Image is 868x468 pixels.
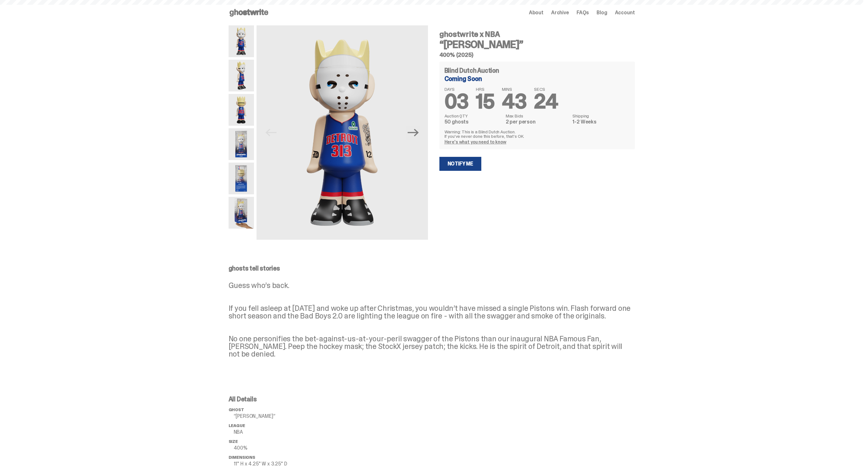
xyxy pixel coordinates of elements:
[229,197,254,229] img: eminem%20scale.png
[597,10,607,15] a: Blog
[257,25,428,240] img: Copy%20of%20Eminem_NBA_400_1.png
[529,10,544,15] a: About
[234,414,330,419] p: “[PERSON_NAME]”
[444,130,630,138] p: Warning: This is a Blind Dutch Auction. If you’ve never done this before, that’s OK.
[444,87,469,91] span: DAYS
[229,128,254,160] img: Eminem_NBA_400_12.png
[234,445,330,451] p: 400%
[444,67,499,74] h4: Blind Dutch Auction
[444,88,469,115] span: 03
[439,39,635,50] h3: “[PERSON_NAME]”
[229,455,255,460] span: Dimensions
[229,439,238,444] span: Size
[229,423,245,428] span: League
[476,88,494,115] span: 15
[444,119,502,124] dd: 50 ghosts
[577,10,589,15] a: FAQs
[444,114,502,118] dt: Auction QTY
[502,88,526,115] span: 43
[551,10,569,15] a: Archive
[229,265,635,271] p: ghosts tell stories
[406,126,420,140] button: Next
[229,407,244,412] span: ghost
[502,87,526,91] span: MINS
[229,25,254,57] img: Copy%20of%20Eminem_NBA_400_1.png
[572,114,630,118] dt: Shipping
[444,76,630,82] div: Coming Soon
[506,119,569,124] dd: 2 per person
[234,430,330,435] p: NBA
[229,282,635,358] p: Guess who’s back. If you fell asleep at [DATE] and woke up after Christmas, you wouldn’t have mis...
[506,114,569,118] dt: Max Bids
[444,139,506,145] a: Here's what you need to know
[439,52,635,58] h5: 400% (2025)
[615,10,635,15] a: Account
[234,461,330,466] p: 11" H x 4.25" W x 3.25" D
[229,163,254,194] img: Eminem_NBA_400_13.png
[572,119,630,124] dd: 1-2 Weeks
[439,30,635,38] h4: ghostwrite x NBA
[534,88,558,115] span: 24
[229,396,330,402] p: All Details
[229,94,254,126] img: Copy%20of%20Eminem_NBA_400_6.png
[439,157,482,171] a: Notify Me
[476,87,494,91] span: HRS
[229,60,254,91] img: Copy%20of%20Eminem_NBA_400_3.png
[534,87,558,91] span: SECS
